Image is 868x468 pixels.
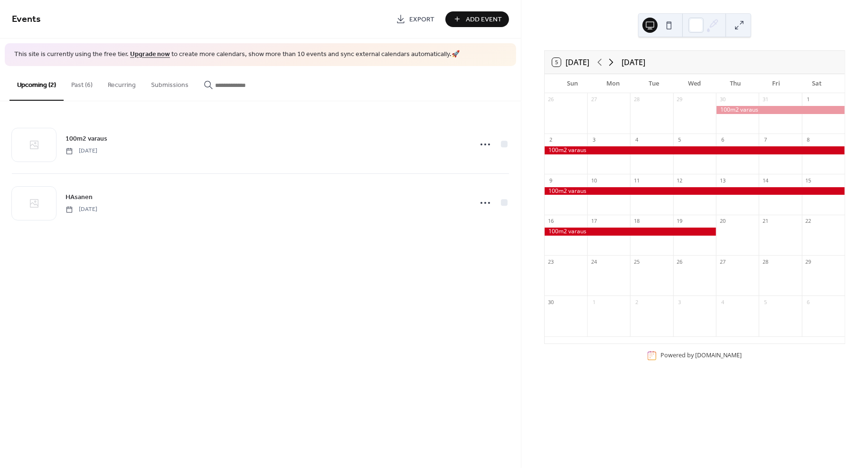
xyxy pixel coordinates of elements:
[633,177,640,184] div: 11
[756,74,797,93] div: Fri
[805,258,812,265] div: 29
[719,258,726,265] div: 27
[547,218,555,225] div: 16
[593,74,634,93] div: Mon
[676,96,683,103] div: 29
[12,10,41,29] span: Events
[762,218,769,225] div: 21
[547,136,555,143] div: 2
[9,66,64,101] button: Upcoming (2)
[762,177,769,184] div: 14
[805,96,812,103] div: 1
[547,177,555,184] div: 9
[547,96,555,103] div: 26
[633,298,640,306] div: 2
[590,177,597,184] div: 10
[66,147,97,155] span: [DATE]
[66,134,107,144] a: 100m2 varaus
[796,74,837,93] div: Sat
[715,74,756,93] div: Thu
[633,74,674,93] div: Tue
[547,258,555,265] div: 23
[633,136,640,143] div: 4
[466,15,502,25] span: Add Event
[633,218,640,225] div: 18
[762,258,769,265] div: 28
[676,298,683,306] div: 3
[660,352,742,360] div: Powered by
[622,57,645,68] div: [DATE]
[676,218,683,225] div: 19
[66,192,93,202] span: HAsanen
[674,74,715,93] div: Wed
[695,352,742,360] a: [DOMAIN_NAME]
[762,298,769,306] div: 5
[719,177,726,184] div: 13
[545,187,845,195] div: 100m2 varaus
[66,205,97,214] span: [DATE]
[66,192,93,203] a: HAsanen
[805,298,812,306] div: 6
[389,11,442,27] a: Export
[676,136,683,143] div: 5
[549,56,593,69] button: 5[DATE]
[676,258,683,265] div: 26
[552,74,593,93] div: Sun
[719,96,726,103] div: 30
[14,50,460,60] span: This site is currently using the free tier. to create more calendars, show more than 10 events an...
[590,218,597,225] div: 17
[545,228,716,236] div: 100m2 varaus
[716,106,845,114] div: 100m2 varaus
[719,136,726,143] div: 6
[633,96,640,103] div: 28
[719,298,726,306] div: 4
[100,66,143,100] button: Recurring
[64,66,100,100] button: Past (6)
[805,136,812,143] div: 8
[805,177,812,184] div: 15
[805,218,812,225] div: 22
[409,15,434,25] span: Export
[590,96,597,103] div: 27
[590,298,597,306] div: 1
[66,134,107,144] span: 100m2 varaus
[545,146,845,154] div: 100m2 varaus
[590,136,597,143] div: 3
[130,48,170,61] a: Upgrade now
[719,218,726,225] div: 20
[445,11,509,27] button: Add Event
[633,258,640,265] div: 25
[676,177,683,184] div: 12
[143,66,196,100] button: Submissions
[590,258,597,265] div: 24
[547,298,555,306] div: 30
[762,136,769,143] div: 7
[762,96,769,103] div: 31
